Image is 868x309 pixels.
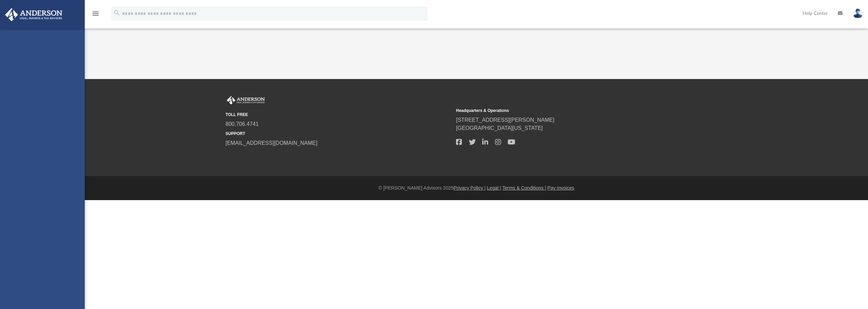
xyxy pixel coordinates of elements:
a: Terms & Conditions | [502,185,546,191]
small: TOLL FREE [225,112,451,118]
a: Privacy Policy | [454,185,486,191]
a: [EMAIL_ADDRESS][DOMAIN_NAME] [225,140,317,146]
small: SUPPORT [225,131,451,137]
img: Anderson Advisors Platinum Portal [225,96,266,105]
img: Anderson Advisors Platinum Portal [3,8,64,21]
a: [STREET_ADDRESS][PERSON_NAME] [456,117,554,123]
small: Headquarters & Operations [456,108,682,114]
img: User Pic [853,8,863,18]
i: menu [92,9,100,18]
div: © [PERSON_NAME] Advisors 2025 [85,185,868,192]
a: 800.706.4741 [225,121,259,127]
a: Legal | [487,185,501,191]
a: [GEOGRAPHIC_DATA][US_STATE] [456,125,543,131]
i: search [113,9,121,17]
a: Pay Invoices [547,185,574,191]
a: menu [92,13,100,18]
